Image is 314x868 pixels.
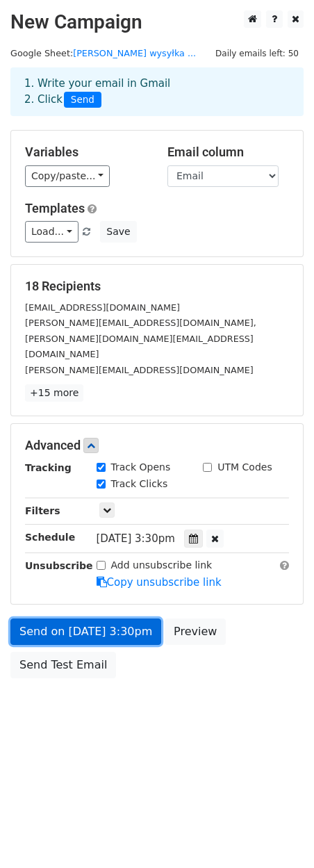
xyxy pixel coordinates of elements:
a: Templates [25,201,85,215]
strong: Unsubscribe [25,560,93,571]
span: Daily emails left: 50 [210,46,304,61]
strong: Filters [25,505,60,516]
small: [PERSON_NAME][EMAIL_ADDRESS][DOMAIN_NAME] [25,365,254,375]
strong: Schedule [25,532,75,543]
a: Send on [DATE] 3:30pm [10,619,161,645]
div: 1. Write your email in Gmail 2. Click [14,76,300,108]
button: Save [100,221,136,243]
a: Send Test Email [10,652,116,678]
label: Track Opens [111,460,171,475]
a: Load... [25,221,78,243]
iframe: Chat Widget [245,801,314,868]
label: UTM Codes [217,460,272,475]
a: Preview [165,619,226,645]
small: Google Sheet: [10,48,196,58]
label: Track Clicks [111,477,168,491]
a: Copy/paste... [25,165,110,187]
small: [PERSON_NAME][EMAIL_ADDRESS][DOMAIN_NAME], [PERSON_NAME][DOMAIN_NAME][EMAIL_ADDRESS][DOMAIN_NAME] [25,318,256,359]
h5: 18 Recipients [25,279,289,294]
a: [PERSON_NAME] wysyłka ... [73,48,196,58]
a: +15 more [25,384,83,402]
div: Widżet czatu [245,801,314,868]
span: Send [64,92,101,108]
strong: Tracking [25,462,72,473]
label: Add unsubscribe link [111,558,213,573]
h5: Variables [25,145,147,160]
span: [DATE] 3:30pm [97,532,175,545]
a: Daily emails left: 50 [210,48,304,58]
h5: Advanced [25,438,289,453]
h5: Email column [167,145,289,160]
small: [EMAIL_ADDRESS][DOMAIN_NAME] [25,302,180,313]
h2: New Campaign [10,10,304,34]
a: Copy unsubscribe link [97,576,222,589]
